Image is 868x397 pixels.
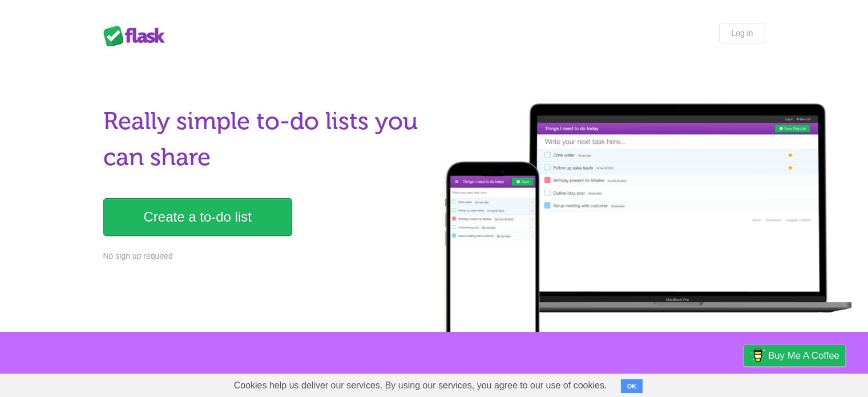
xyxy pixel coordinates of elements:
[750,346,765,365] img: Buy me a coffee
[621,379,643,393] button: OK
[103,26,172,46] div: Flask Lists
[719,23,765,43] a: Log in
[744,345,845,366] a: Buy me a coffee
[768,346,839,366] span: Buy me a coffee
[103,250,427,262] p: No sign up required
[223,374,619,397] span: Cookies help us deliver our services. By using our services, you agree to our use of cookies.
[103,198,292,236] a: Create a to-do list
[103,103,427,175] h1: Really simple to-do lists you can share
